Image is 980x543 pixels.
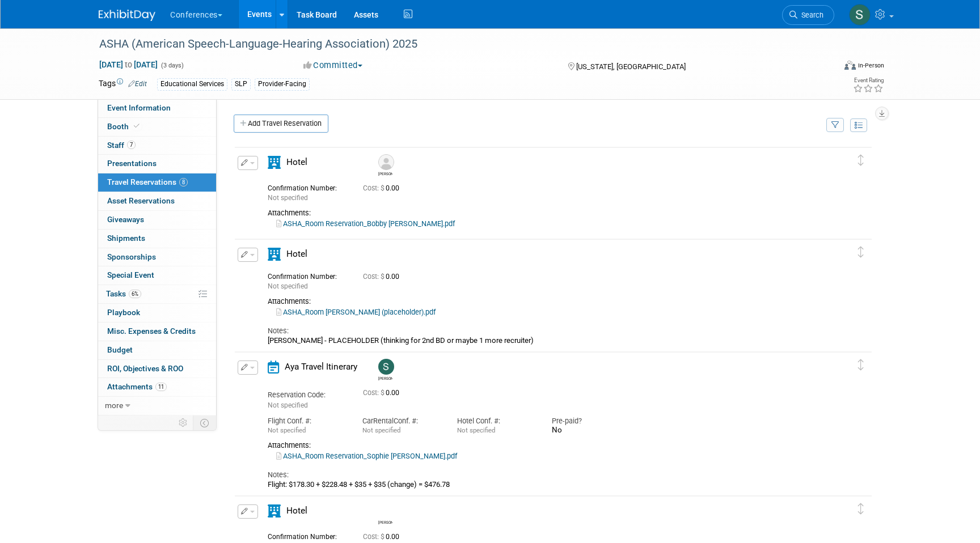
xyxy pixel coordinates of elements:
[378,375,392,381] div: Sophie Buffo
[457,416,535,426] div: Hotel Conf. #:
[107,326,196,336] span: Misc. Expenses & Credits
[276,452,457,460] a: ASHA_Room Reservation_Sophie [PERSON_NAME].pdf
[375,359,395,381] div: Sophie Buffo
[782,5,834,25] a: Search
[98,155,216,173] a: Presentations
[107,196,175,205] span: Asset Reservations
[286,249,307,259] span: Hotel
[157,78,227,90] div: Educational Services
[268,480,819,489] div: Flight: $178.30 + $228.48 + $35 + $35 (change) = $476.78
[849,4,871,26] img: Sophie Buffo
[99,10,155,21] img: ExhibitDay
[107,270,154,279] span: Special Event
[268,470,819,480] div: Notes:
[107,364,183,373] span: ROI, Objectives & ROO
[552,426,562,434] span: No
[268,504,281,517] i: Hotel
[134,123,140,129] i: Booth reservation complete
[268,426,306,434] span: Not specified
[363,184,386,192] span: Cost: $
[286,506,307,516] span: Hotel
[286,157,307,167] span: Hotel
[363,389,386,397] span: Cost: $
[99,60,158,70] span: [DATE] [DATE]
[268,209,819,218] div: Attachments:
[98,360,216,378] a: ROI, Objectives & ROO
[98,341,216,359] a: Budget
[160,62,184,69] span: (3 days)
[106,289,141,298] span: Tasks
[98,285,216,303] a: Tasks6%
[276,308,436,316] a: ASHA_Room [PERSON_NAME] (placeholder).pdf
[107,103,171,112] span: Event Information
[98,192,216,210] a: Asset Reservations
[98,137,216,155] a: Staff7
[844,61,856,70] img: Format-Inperson.png
[234,114,328,133] a: Add Travel Reservation
[193,415,217,430] td: Toggle Event Tabs
[853,78,884,83] div: Event Rating
[99,78,147,91] td: Tags
[268,297,819,306] div: Attachments:
[98,211,216,229] a: Giveaways
[362,426,400,434] span: Not specified
[767,59,884,76] div: Event Format
[98,304,216,322] a: Playbook
[375,503,395,525] div: Stephanie Donley
[378,170,392,176] div: Bobby Atha
[98,266,216,285] a: Special Event
[268,441,819,450] div: Attachments:
[98,173,216,192] a: Travel Reservations8
[576,62,686,71] span: [US_STATE], [GEOGRAPHIC_DATA]
[552,416,630,426] div: Pre-paid?
[831,122,839,129] i: Filter by Traveler
[268,529,346,541] div: Confirmation Number:
[363,533,386,541] span: Cost: $
[457,426,495,434] span: Not specified
[155,383,167,391] span: 11
[255,78,310,90] div: Provider-Facing
[107,308,140,317] span: Playbook
[98,248,216,266] a: Sponsorships
[857,61,884,70] div: In-Person
[231,78,251,90] div: SLP
[858,247,864,258] i: Click and drag to move item
[105,401,123,410] span: more
[268,336,819,345] div: [PERSON_NAME] - PLACEHOLDER (thinking for 2nd BD or maybe 1 more recruiter)
[363,389,404,397] span: 0.00
[378,359,394,375] img: Sophie Buffo
[268,401,308,409] span: Not specified
[107,141,136,150] span: Staff
[98,378,216,396] a: Attachments11
[98,397,216,415] a: more
[268,282,308,290] span: Not specified
[107,215,144,224] span: Giveaways
[107,159,157,168] span: Presentations
[858,155,864,166] i: Click and drag to move item
[375,154,395,176] div: Bobby Atha
[268,390,346,400] div: Reservation Code:
[378,503,394,519] img: Stephanie Donley
[129,290,141,298] span: 6%
[378,519,392,525] div: Stephanie Donley
[285,362,357,372] span: Aya Travel Itinerary
[98,230,216,248] a: Shipments
[373,417,394,425] span: Rental
[107,345,133,354] span: Budget
[299,60,367,71] button: Committed
[268,248,281,261] i: Hotel
[174,415,193,430] td: Personalize Event Tab Strip
[268,156,281,169] i: Hotel
[858,503,864,515] i: Click and drag to move item
[858,359,864,371] i: Click and drag to move item
[268,269,346,281] div: Confirmation Number:
[268,326,819,336] div: Notes:
[95,34,817,54] div: ASHA (American Speech-Language-Hearing Association) 2025
[107,122,142,131] span: Booth
[128,80,147,88] a: Edit
[268,181,346,193] div: Confirmation Number:
[123,60,134,69] span: to
[107,177,188,186] span: Travel Reservations
[107,234,145,243] span: Shipments
[797,11,823,19] span: Search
